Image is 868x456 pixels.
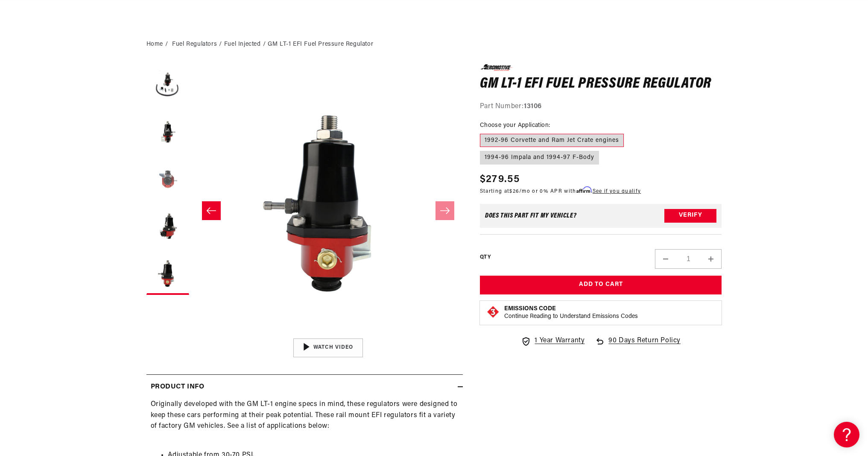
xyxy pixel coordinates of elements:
[480,134,624,147] label: 1992-96 Corvette and Ram Jet Crate engines
[146,40,722,49] nav: breadcrumbs
[146,252,189,295] button: Load image 5 in gallery view
[593,189,641,194] a: See if you qualify - Learn more about Affirm Financing (opens in modal)
[146,64,189,107] button: Load image 1 in gallery view
[146,64,463,357] media-gallery: Gallery Viewer
[576,187,591,193] span: Affirm
[172,40,224,49] li: Fuel Regulators
[146,40,163,49] a: Home
[504,313,638,321] p: Continue Reading to Understand Emissions Codes
[524,103,542,110] strong: 13106
[480,101,722,112] div: Part Number:
[480,254,491,261] label: QTY
[202,201,221,220] button: Slide left
[480,77,722,91] h1: GM LT-1 EFI Fuel Pressure Regulator
[268,40,373,49] li: GM LT-1 EFI Fuel Pressure Regulator
[595,335,681,355] a: 90 Days Return Policy
[608,335,681,355] span: 90 Days Return Policy
[509,189,519,194] span: $26
[504,306,556,312] strong: Emissions Code
[480,151,599,165] label: 1994-96 Impala and 1994-97 F-Body
[664,209,716,223] button: Verify
[485,212,577,219] div: Does This part fit My vehicle?
[224,40,268,49] li: Fuel Injected
[151,382,205,393] h2: Product Info
[146,205,189,248] button: Load image 4 in gallery view
[480,172,520,187] span: $279.55
[486,305,500,319] img: Emissions code
[535,335,585,347] span: 1 Year Warranty
[521,335,585,347] a: 1 Year Warranty
[146,111,189,154] button: Load image 2 in gallery view
[480,276,722,295] button: Add to Cart
[146,158,189,201] button: Load image 3 in gallery view
[435,201,454,220] button: Slide right
[480,121,551,130] legend: Choose your Application:
[504,305,638,321] button: Emissions CodeContinue Reading to Understand Emissions Codes
[146,375,463,400] summary: Product Info
[480,187,641,195] p: Starting at /mo or 0% APR with .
